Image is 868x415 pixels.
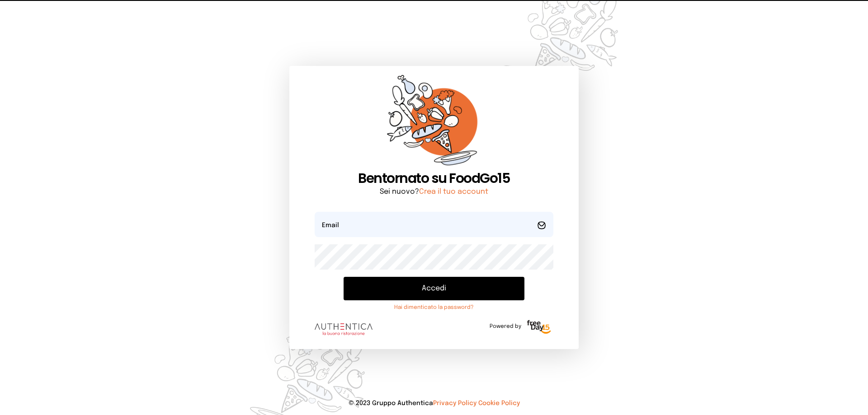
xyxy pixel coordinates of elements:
a: Hai dimenticato la password? [344,304,524,311]
a: Cookie Policy [478,400,520,406]
p: Sei nuovo? [315,187,553,197]
a: Privacy Policy [433,400,476,406]
a: Crea il tuo account [419,188,488,196]
img: logo.8f33a47.png [315,323,373,335]
button: Accedi [344,277,524,300]
span: Powered by [490,323,521,330]
img: logo-freeday.3e08031.png [525,318,553,336]
h1: Bentornato su FoodGo15 [315,170,553,187]
p: © 2023 Gruppo Authentica [14,399,854,408]
img: sticker-orange.65babaf.png [387,75,481,170]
